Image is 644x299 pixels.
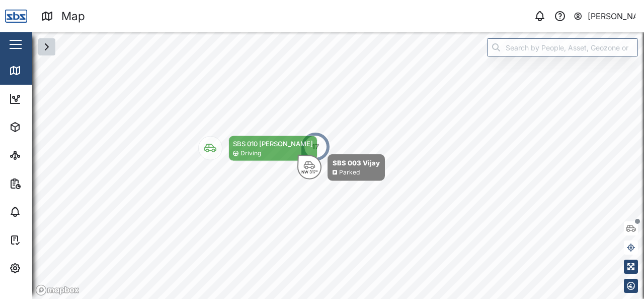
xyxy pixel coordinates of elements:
[300,132,331,162] div: Map marker
[333,158,380,168] div: SBS 003 Vijay
[240,149,261,158] div: Driving
[26,263,62,274] div: Settings
[487,38,638,56] input: Search by People, Asset, Geozone or Place
[339,168,360,177] div: Parked
[26,206,57,217] div: Alarms
[35,284,79,296] a: Mapbox logo
[61,8,85,25] div: Map
[26,93,71,104] div: Dashboard
[301,170,318,174] div: NW 317°
[26,65,49,76] div: Map
[5,5,27,27] img: Main Logo
[573,9,636,23] button: [PERSON_NAME]
[26,234,54,246] div: Tasks
[297,154,385,181] div: Map marker
[588,10,636,23] div: [PERSON_NAME]
[32,32,644,299] canvas: Map
[233,139,313,149] div: SBS 010 [PERSON_NAME]
[198,136,317,161] div: Map marker
[26,150,50,161] div: Sites
[26,122,57,133] div: Assets
[26,178,60,189] div: Reports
